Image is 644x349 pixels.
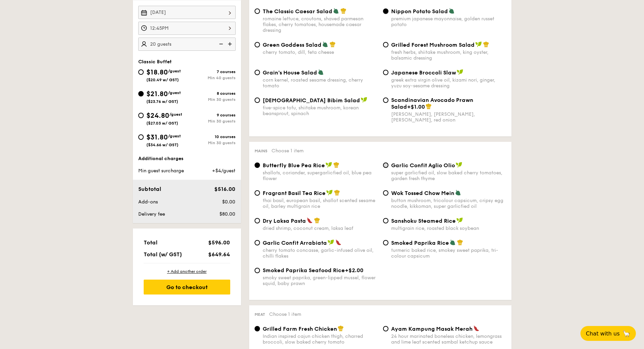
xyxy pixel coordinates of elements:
span: Grilled Forest Mushroom Salad [391,42,475,48]
span: /guest [169,112,182,117]
div: super garlicfied oil, slow baked cherry tomatoes, garden fresh thyme [391,170,506,181]
span: Mains [255,149,267,153]
span: $18.80 [146,68,168,77]
div: turmeric baked rice, smokey sweet paprika, tri-colour capsicum [391,247,506,259]
input: Fragrant Basil Tea Ricethai basil, european basil, shallot scented sesame oil, barley multigrain ... [255,190,260,196]
span: Sanshoku Steamed Rice [391,218,456,224]
input: Smoked Paprika Seafood Rice+$2.00smoky sweet paprika, green-lipped mussel, flower squid, baby prawn [255,268,260,273]
div: [PERSON_NAME], [PERSON_NAME], [PERSON_NAME], red onion [391,111,506,123]
div: multigrain rice, roasted black soybean [391,225,506,231]
div: Min 30 guests [187,119,236,124]
img: icon-chef-hat.a58ddaea.svg [340,8,347,14]
div: Indian inspired cajun chicken thigh, charred broccoli, slow baked cherry tomato [263,333,378,345]
div: + Add another order [144,269,230,274]
span: Green Goddess Salad [263,42,321,48]
div: 7 courses [187,69,236,74]
img: icon-vegetarian.fe4039eb.svg [322,41,328,47]
span: $596.00 [208,239,230,246]
span: /guest [168,134,181,138]
span: $649.64 [208,251,230,258]
span: Nippon Potato Salad [391,8,448,15]
span: Chat with us [586,330,620,337]
img: icon-chef-hat.a58ddaea.svg [457,239,463,245]
div: Min 30 guests [187,97,236,102]
span: Delivery fee [138,211,165,217]
span: [DEMOGRAPHIC_DATA] Bibim Salad [263,97,360,104]
span: Butterfly Blue Pea Rice [263,162,325,169]
img: icon-chef-hat.a58ddaea.svg [338,325,344,331]
span: $31.80 [146,133,168,141]
input: Grilled Forest Mushroom Saladfresh herbs, shiitake mushroom, king oyster, balsamic dressing [383,42,388,47]
input: Nippon Potato Saladpremium japanese mayonnaise, golden russet potato [383,8,388,14]
div: Go to checkout [144,280,230,295]
div: thai basil, european basil, shallot scented sesame oil, barley multigrain rice [263,198,378,209]
input: Wok Tossed Chow Meinbutton mushroom, tricolour capsicum, cripsy egg noodle, kikkoman, super garli... [383,190,388,196]
span: +$4/guest [212,168,235,174]
span: Garlic Confit Arrabiata [263,240,327,246]
span: The Classic Caesar Salad [263,8,332,15]
div: fresh herbs, shiitake mushroom, king oyster, balsamic dressing [391,49,506,61]
span: $516.00 [214,186,235,192]
span: 🦙 [622,330,630,337]
span: Add-ons [138,199,158,205]
span: Choose 1 item [271,148,304,154]
span: Smoked Paprika Rice [391,240,449,246]
span: $80.00 [219,211,235,217]
span: Total (w/ GST) [144,251,182,258]
span: Grain's House Salad [263,69,317,76]
img: icon-chef-hat.a58ddaea.svg [333,162,339,168]
img: icon-reduce.1d2dbef1.svg [215,38,225,50]
div: Min 30 guests [187,140,236,145]
div: premium japanese mayonnaise, golden russet potato [391,16,506,27]
span: +$2.00 [345,267,363,274]
div: cherry tomato, dill, feta cheese [263,49,378,55]
span: /guest [168,69,181,73]
input: $31.80/guest($34.66 w/ GST)10 coursesMin 30 guests [138,134,144,140]
input: Event date [138,6,236,19]
span: ($20.49 w/ GST) [146,78,179,82]
input: Number of guests [138,38,236,51]
input: Smoked Paprika Riceturmeric baked rice, smokey sweet paprika, tri-colour capsicum [383,240,388,245]
span: ($23.76 w/ GST) [146,99,178,104]
div: shallots, coriander, supergarlicfied oil, blue pea flower [263,170,378,181]
div: five-spice tofu, shiitake mushroom, korean beansprout, spinach [263,105,378,116]
input: $21.80/guest($23.76 w/ GST)8 coursesMin 30 guests [138,91,144,96]
span: Ayam Kampung Masak Merah [391,326,473,332]
span: Scandinavian Avocado Prawn Salad [391,97,473,110]
img: icon-vegetarian.fe4039eb.svg [449,8,455,14]
span: Garlic Confit Aglio Olio [391,162,455,169]
span: Total [144,239,158,246]
div: 10 courses [187,134,236,139]
input: Grain's House Saladcorn kernel, roasted sesame dressing, cherry tomato [255,70,260,75]
span: $21.80 [146,90,168,98]
input: Scandinavian Avocado Prawn Salad+$1.00[PERSON_NAME], [PERSON_NAME], [PERSON_NAME], red onion [383,97,388,103]
img: icon-vegetarian.fe4039eb.svg [333,8,339,14]
span: /guest [168,90,181,95]
img: icon-vegan.f8ff3823.svg [328,239,334,245]
span: Smoked Paprika Seafood Rice [263,267,345,274]
img: icon-vegan.f8ff3823.svg [361,97,367,103]
img: icon-vegan.f8ff3823.svg [326,190,333,196]
div: cherry tomato concasse, garlic-infused olive oil, chilli flakes [263,247,378,259]
span: Dry Laksa Pasta [263,218,306,224]
input: Japanese Broccoli Slawgreek extra virgin olive oil, kizami nori, ginger, yuzu soy-sesame dressing [383,70,388,75]
span: $0.00 [222,199,235,205]
div: Additional charges [138,155,236,162]
img: icon-vegetarian.fe4039eb.svg [455,190,461,196]
img: icon-vegan.f8ff3823.svg [456,162,462,168]
div: greek extra virgin olive oil, kizami nori, ginger, yuzu soy-sesame dressing [391,77,506,89]
div: 24 hour marinated boneless chicken, lemongrass and lime leaf scented sambal ketchup sauce [391,333,506,345]
input: Garlic Confit Arrabiatacherry tomato concasse, garlic-infused olive oil, chilli flakes [255,240,260,245]
span: Meat [255,312,265,317]
img: icon-vegetarian.fe4039eb.svg [318,69,324,75]
input: Garlic Confit Aglio Oliosuper garlicfied oil, slow baked cherry tomatoes, garden fresh thyme [383,162,388,168]
img: icon-chef-hat.a58ddaea.svg [426,103,432,109]
div: corn kernel, roasted sesame dressing, cherry tomato [263,77,378,89]
img: icon-add.58712e84.svg [225,38,236,50]
input: [DEMOGRAPHIC_DATA] Bibim Saladfive-spice tofu, shiitake mushroom, korean beansprout, spinach [255,97,260,103]
span: Japanese Broccoli Slaw [391,69,456,76]
span: Grilled Farm Fresh Chicken [263,326,337,332]
input: Green Goddess Saladcherry tomato, dill, feta cheese [255,42,260,47]
img: icon-spicy.37a8142b.svg [473,325,479,331]
img: icon-spicy.37a8142b.svg [335,239,341,245]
